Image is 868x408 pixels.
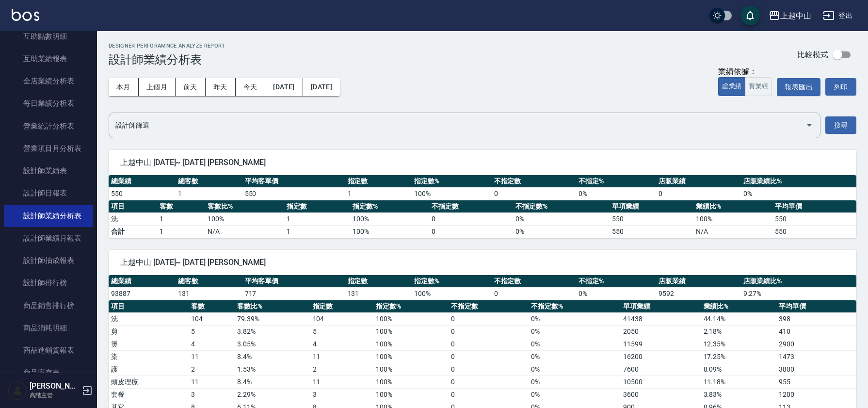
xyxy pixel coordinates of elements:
a: 商品庫存表 [4,361,93,384]
td: 1 [284,212,350,225]
button: [DATE] [265,78,303,96]
button: 實業績 [745,77,772,96]
td: 0 [429,212,513,225]
th: 總業績 [109,275,176,288]
td: 4 [310,338,373,350]
th: 平均客單價 [242,275,345,288]
th: 不指定數 [492,175,577,188]
td: 1473 [776,350,856,363]
td: 93887 [109,287,176,300]
h2: Designer Perforamnce Analyze Report [109,43,225,49]
td: 燙 [109,338,189,350]
th: 單項業績 [621,300,701,313]
td: 2.29 % [235,388,310,401]
table: a dense table [109,200,856,238]
div: 業績依據： [718,67,772,77]
td: 1 [284,225,350,238]
td: 0 [449,325,529,338]
th: 不指定% [576,175,656,188]
th: 客數 [157,200,206,213]
th: 指定數 [345,175,412,188]
a: 全店業績分析表 [4,70,93,92]
th: 業績比% [693,200,772,213]
td: 0 [449,338,529,350]
th: 總業績 [109,175,176,188]
h5: [PERSON_NAME] [30,381,79,391]
td: 0 [449,375,529,388]
a: 設計師業績月報表 [4,227,93,249]
td: 7600 [621,363,701,375]
th: 總客數 [176,275,242,288]
td: 17.25 % [701,350,776,363]
th: 不指定% [576,275,656,288]
button: 本月 [109,78,139,96]
button: save [740,6,760,25]
td: 550 [242,187,345,200]
td: 9592 [656,287,741,300]
td: 100 % [350,212,429,225]
button: 前天 [176,78,206,96]
td: 9.27 % [741,287,856,300]
td: 550 [610,225,693,238]
p: 高階主管 [30,391,79,400]
td: 洗 [109,312,189,325]
td: 131 [345,287,412,300]
th: 不指定數% [529,300,621,313]
td: 3 [310,388,373,401]
td: 11 [310,350,373,363]
th: 店販業績比% [741,175,856,188]
th: 指定數% [412,275,491,288]
button: 虛業績 [718,77,745,96]
td: 717 [242,287,345,300]
th: 平均單價 [772,200,856,213]
td: 100 % [373,312,449,325]
td: 100 % [373,325,449,338]
a: 商品銷售排行榜 [4,294,93,317]
td: 0 % [529,363,621,375]
button: 上個月 [139,78,176,96]
td: 0 [449,363,529,375]
th: 店販業績 [656,175,741,188]
td: 100 % [373,338,449,350]
th: 不指定數 [429,200,513,213]
a: 商品進銷貨報表 [4,339,93,361]
a: 互助點數明細 [4,25,93,48]
td: 合計 [109,225,157,238]
th: 客數 [189,300,235,313]
td: 染 [109,350,189,363]
a: 設計師抽成報表 [4,249,93,272]
td: 100 % [373,363,449,375]
img: Logo [12,9,39,21]
a: 設計師業績分析表 [4,205,93,227]
button: 上越中山 [765,6,815,26]
a: 營業項目月分析表 [4,137,93,160]
button: 今天 [236,78,266,96]
td: 2900 [776,338,856,350]
th: 指定數% [373,300,449,313]
th: 指定數% [412,175,491,188]
button: 登出 [819,7,856,25]
td: 3800 [776,363,856,375]
td: 398 [776,312,856,325]
td: 44.14 % [701,312,776,325]
td: 100 % [373,375,449,388]
td: 0 [492,287,577,300]
td: 12.35 % [701,338,776,350]
td: 0 % [576,187,656,200]
a: 設計師業績表 [4,160,93,182]
td: 0 % [741,187,856,200]
a: 營業統計分析表 [4,115,93,137]
th: 不指定數 [492,275,577,288]
h3: 設計師業績分析表 [109,53,225,66]
td: 2050 [621,325,701,338]
td: 2.18 % [701,325,776,338]
th: 指定數 [345,275,412,288]
td: 0 % [529,375,621,388]
div: 上越中山 [780,10,811,22]
td: 1 [176,187,242,200]
td: N/A [205,225,284,238]
td: 8.4 % [235,350,310,363]
td: 100 % [373,350,449,363]
td: 100 % [373,388,449,401]
td: 10500 [621,375,701,388]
